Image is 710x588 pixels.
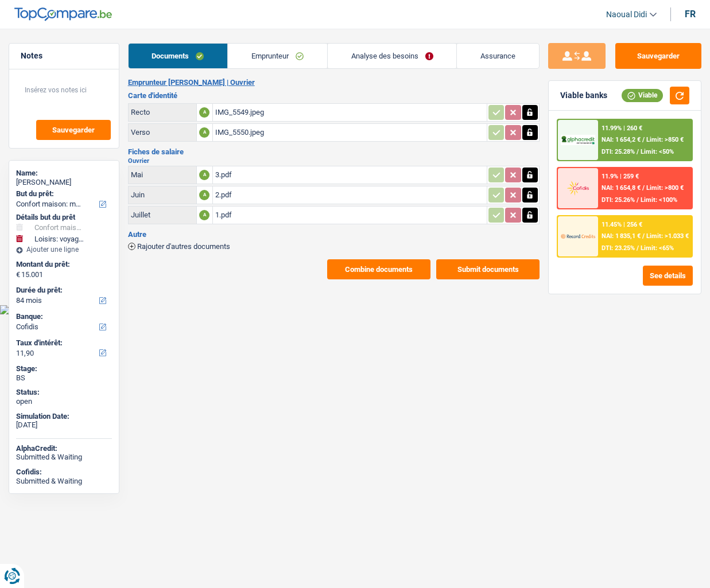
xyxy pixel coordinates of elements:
label: Taux d'intérêt: [16,338,110,348]
h3: Carte d'identité [128,92,540,99]
div: Mai [131,170,194,179]
span: NAI: 1 835,1 € [602,232,641,240]
div: Name: [16,169,112,178]
h5: Notes [21,51,107,61]
span: DTI: 23.25% [602,244,635,252]
div: Cofidis: [16,468,112,477]
div: 2.pdf [215,186,484,204]
label: Durée du prêt: [16,286,110,295]
div: IMG_5549.jpeg [215,104,484,121]
span: / [637,244,639,252]
div: fr [685,9,696,20]
button: Sauvegarder [36,120,111,140]
div: Submitted & Waiting [16,477,112,486]
span: DTI: 25.28% [602,148,635,155]
span: / [637,148,639,155]
div: [PERSON_NAME] [16,178,112,187]
div: Viable [622,89,663,102]
span: / [642,232,645,240]
button: See details [643,266,693,286]
h2: Emprunteur [PERSON_NAME] | Ouvrier [128,78,540,87]
span: Limit: >850 € [646,136,684,143]
div: Viable banks [560,91,607,100]
div: 11.45% | 256 € [602,221,642,228]
span: / [637,196,639,204]
span: Limit: <100% [641,196,677,204]
div: A [199,107,209,118]
button: Submit documents [436,259,540,279]
div: Status: [16,388,112,397]
a: Naoual Didi [597,5,657,24]
img: Record Credits [561,228,595,245]
div: 11.99% | 260 € [602,124,642,132]
div: BS [16,373,112,383]
div: Stage: [16,364,112,373]
span: NAI: 1 654,2 € [602,136,641,143]
div: open [16,397,112,406]
a: Emprunteur [228,44,327,68]
div: A [199,190,209,200]
span: € [16,270,20,279]
div: Ajouter une ligne [16,246,112,254]
div: A [199,170,209,180]
h3: Autre [128,231,540,238]
img: TopCompare Logo [14,7,112,21]
div: Verso [131,128,194,137]
button: Combine documents [327,259,430,279]
a: Analyse des besoins [328,44,457,68]
span: Limit: <50% [641,148,674,155]
label: But du prêt: [16,189,110,198]
a: Documents [129,44,228,68]
span: Limit: >800 € [646,184,684,192]
div: Juin [131,190,194,199]
div: Juillet [131,211,194,219]
span: Limit: >1.033 € [646,232,689,240]
img: Cofidis [561,180,595,197]
span: Sauvegarder [52,126,95,134]
div: [DATE] [16,420,112,430]
div: AlphaCredit: [16,444,112,453]
img: AlphaCredit [561,135,595,145]
div: IMG_5550.jpeg [215,124,484,141]
span: NAI: 1 654,8 € [602,184,641,192]
span: Limit: <65% [641,244,674,252]
h2: Ouvrier [128,158,540,164]
div: 3.pdf [215,166,484,184]
span: Rajouter d'autres documents [137,243,230,250]
label: Banque: [16,312,110,321]
div: A [199,210,209,220]
span: Naoual Didi [606,10,647,20]
a: Assurance [457,44,539,68]
button: Sauvegarder [615,43,701,69]
span: DTI: 25.26% [602,196,635,204]
div: A [199,127,209,138]
span: / [642,136,645,143]
div: 1.pdf [215,207,484,224]
div: 11.9% | 259 € [602,173,639,180]
h3: Fiches de salaire [128,148,540,155]
label: Montant du prêt: [16,260,110,269]
div: Submitted & Waiting [16,453,112,462]
div: Recto [131,108,194,116]
div: Détails but du prêt [16,213,112,222]
div: Simulation Date: [16,412,112,421]
button: Rajouter d'autres documents [128,243,230,250]
span: / [642,184,645,192]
